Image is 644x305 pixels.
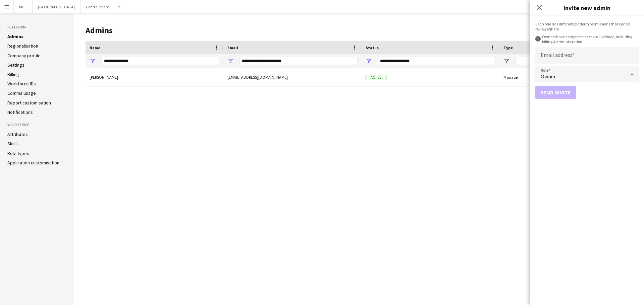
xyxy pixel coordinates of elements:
div: Each role has different platform permissions that can be reviewed . [535,21,639,31]
button: Open Filter Menu [90,58,96,64]
div: Owners have complete access to Liveforce, including billing & administration. [535,34,639,44]
input: Type Filter Input [516,57,633,65]
a: here [551,26,559,31]
div: [PERSON_NAME] [86,68,223,86]
div: [EMAIL_ADDRESS][DOMAIN_NAME] [223,68,362,86]
a: Skills [7,141,18,147]
button: Central board [80,0,115,13]
span: Type [503,45,513,50]
a: Regionalisation [7,43,38,49]
div: Manager [499,68,637,86]
h3: Workforce [7,122,66,128]
span: Email [227,45,238,50]
span: Owner [541,73,556,80]
a: Settings [7,62,24,68]
a: Admins [7,33,23,40]
a: Attributes [7,131,28,137]
button: [GEOGRAPHIC_DATA] [33,0,80,13]
a: Application customisation [7,160,59,166]
span: Name [90,45,100,50]
h1: Admins [86,25,582,35]
button: Open Filter Menu [227,58,233,64]
h3: Platform [7,24,66,30]
a: Company profile [7,53,41,59]
h3: Invite new admin [530,3,644,12]
input: Email Filter Input [239,57,358,65]
span: Status [366,45,379,50]
input: Name Filter Input [102,57,219,65]
button: Open Filter Menu [503,58,509,64]
a: Comms usage [7,90,36,96]
a: Billing [7,71,19,77]
a: Workforce IDs [7,81,36,87]
span: Active [366,75,386,80]
a: Report customisation [7,100,51,106]
a: Role types [7,150,29,156]
button: MCC [14,0,33,13]
button: Open Filter Menu [366,58,372,64]
a: Notifications [7,109,33,115]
